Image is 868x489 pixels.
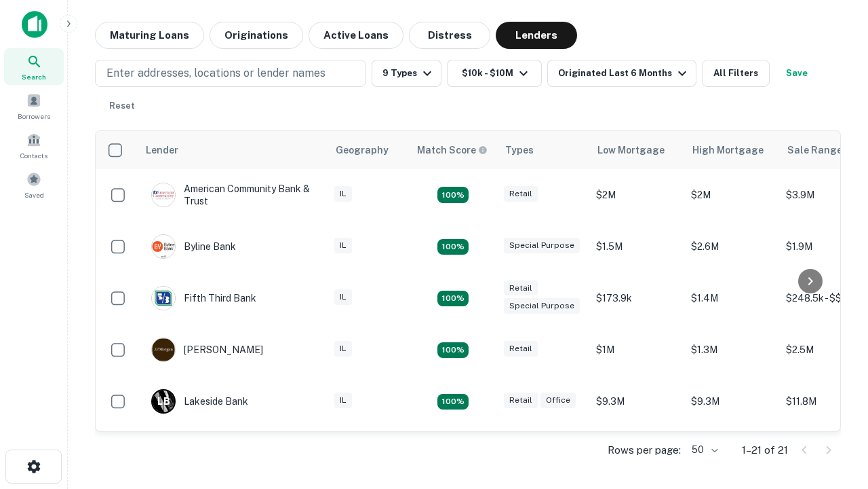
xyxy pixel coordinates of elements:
th: Types [497,131,589,169]
td: $1.4M [684,272,779,324]
img: picture [152,183,175,206]
div: Originated Last 6 Months [558,65,690,81]
div: IL [334,289,352,305]
img: picture [152,287,175,310]
button: Originated Last 6 Months [547,60,696,87]
th: Capitalize uses an advanced AI algorithm to match your search with the best lender. The match sco... [409,131,497,169]
a: Contacts [4,127,64,164]
span: Search [22,71,46,82]
th: High Mortgage [684,131,779,169]
div: Capitalize uses an advanced AI algorithm to match your search with the best lender. The match sco... [417,143,488,158]
button: Maturing Loans [95,22,204,49]
div: Retail [504,393,538,408]
div: Matching Properties: 2, hasApolloMatch: undefined [437,342,469,359]
button: 9 Types [372,60,441,87]
img: picture [152,338,175,361]
p: Rows per page: [608,442,681,458]
div: [PERSON_NAME] [151,338,263,362]
button: Enter addresses, locations or lender names [95,60,366,87]
button: Originations [210,22,303,49]
a: Borrowers [4,88,64,124]
p: L B [157,395,170,409]
button: Save your search to get updates of matches that match your search criteria. [775,60,818,87]
div: High Mortgage [692,142,764,158]
td: $2.6M [684,221,779,272]
span: Contacts [20,150,47,161]
button: Lenders [496,22,577,49]
th: Low Mortgage [589,131,684,169]
div: Matching Properties: 2, hasApolloMatch: undefined [437,187,469,203]
h6: Match Score [417,143,485,158]
td: $2M [684,169,779,221]
a: Search [4,48,64,85]
p: 1–21 of 21 [742,442,788,458]
div: Geography [336,142,389,158]
img: capitalize-icon.png [22,11,47,38]
p: Enter addresses, locations or lender names [106,65,325,81]
td: $173.9k [589,272,684,324]
div: IL [334,341,352,357]
div: Fifth Third Bank [151,286,256,310]
button: Active Loans [309,22,403,49]
td: $1.5M [589,221,684,272]
div: Special Purpose [504,298,580,314]
div: Lender [146,142,178,158]
iframe: Chat Widget [800,337,868,402]
div: Office [540,393,576,408]
button: All Filters [702,60,770,87]
div: IL [334,186,352,202]
div: Lakeside Bank [151,389,248,414]
div: Matching Properties: 3, hasApolloMatch: undefined [437,239,469,255]
td: $5.4M [684,427,779,479]
div: Retail [504,186,538,202]
td: $1.5M [589,427,684,479]
div: IL [334,393,352,408]
a: Saved [4,166,64,203]
div: Byline Bank [151,234,236,259]
div: Types [505,142,534,158]
div: Matching Properties: 3, hasApolloMatch: undefined [437,394,469,410]
div: Sale Range [787,142,842,158]
td: $2M [589,169,684,221]
span: Saved [24,189,44,200]
td: $1M [589,324,684,376]
div: Special Purpose [504,238,580,253]
td: $9.3M [684,376,779,427]
button: Distress [409,22,490,49]
div: Matching Properties: 2, hasApolloMatch: undefined [437,291,469,307]
td: $9.3M [589,376,684,427]
th: Lender [138,131,328,169]
button: $10k - $10M [447,60,542,87]
div: Retail [504,341,538,357]
div: Retail [504,280,538,296]
th: Geography [328,131,409,169]
div: IL [334,238,352,253]
div: Low Mortgage [597,142,665,158]
div: 50 [686,440,720,460]
td: $1.3M [684,324,779,376]
div: American Community Bank & Trust [151,183,314,207]
span: Borrowers [18,111,50,122]
img: picture [152,235,175,258]
button: Reset [100,92,144,120]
